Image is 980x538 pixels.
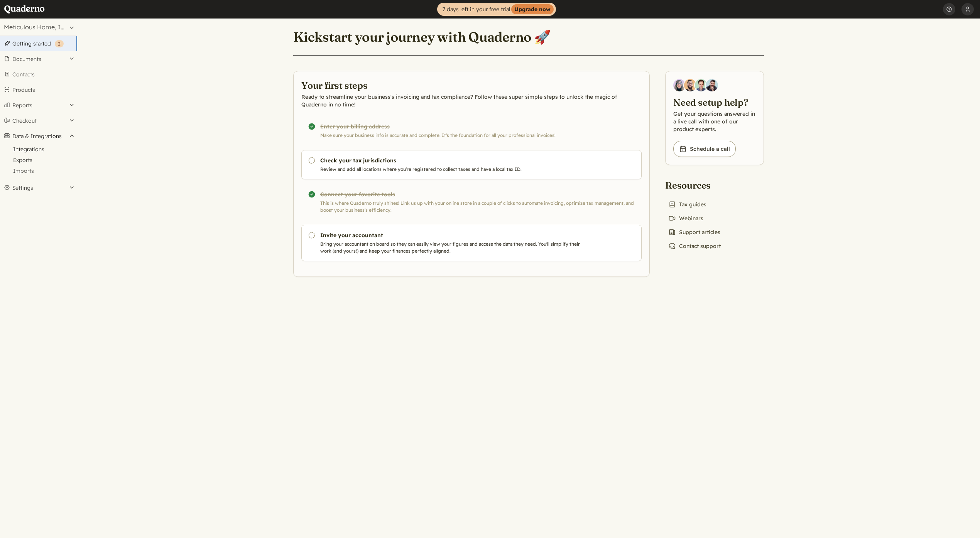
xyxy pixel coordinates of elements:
[301,93,642,108] p: Ready to streamline your business's invoicing and tax compliance? Follow these super simple steps...
[665,199,710,210] a: Tax guides
[665,227,723,238] a: Support articles
[320,157,583,164] h3: Check your tax jurisdictions
[673,141,736,157] a: Schedule a call
[301,225,642,261] a: Invite your accountant Bring your accountant on board so they can easily view your figures and ac...
[511,4,554,14] strong: Upgrade now
[673,79,686,91] img: Diana Carrasco, Account Executive at Quaderno
[301,150,642,179] a: Check your tax jurisdictions Review and add all locations where you're registered to collect taxe...
[684,79,696,91] img: Jairo Fumero, Account Executive at Quaderno
[665,179,724,191] h2: Resources
[58,41,61,47] span: 2
[320,166,583,173] p: Review and add all locations where you're registered to collect taxes and have a local tax ID.
[665,241,724,251] a: Contact support
[320,241,583,255] p: Bring your accountant on board so they can easily view your figures and access the data they need...
[673,110,756,133] p: Get your questions answered in a live call with one of our product experts.
[706,79,718,91] img: Javier Rubio, DevRel at Quaderno
[695,79,707,91] img: Ivo Oltmans, Business Developer at Quaderno
[665,213,706,224] a: Webinars
[293,29,551,46] h1: Kickstart your journey with Quaderno 🚀
[673,96,756,108] h2: Need setup help?
[301,79,642,91] h2: Your first steps
[320,231,583,239] h3: Invite your accountant
[437,3,556,16] a: 7 days left in your free trialUpgrade now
